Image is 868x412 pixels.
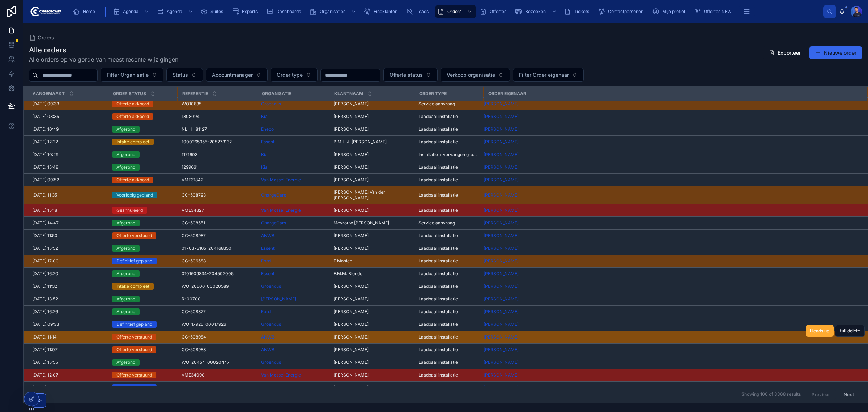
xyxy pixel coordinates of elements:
[182,220,252,226] a: CC-508551
[662,9,685,14] span: Mijn profiel
[182,233,252,239] a: CC-508987
[418,139,479,145] a: Laadpaal installatie
[261,152,268,157] span: Kia
[320,9,345,14] span: Organisaties
[484,258,858,264] a: [PERSON_NAME]
[484,220,858,226] a: [PERSON_NAME]
[261,139,275,145] a: Essent
[418,152,479,157] span: Installatie + vervangen groepenkast
[271,68,318,82] button: Select Button
[182,283,252,289] a: WO-20606-00020589
[32,177,103,183] a: [DATE] 09:52
[182,220,205,226] span: CC-508551
[418,245,458,251] span: Laadpaal installatie
[484,164,519,170] a: [PERSON_NAME]
[32,114,59,119] span: [DATE] 08:35
[182,164,252,170] a: 1299661
[418,114,458,119] span: Laadpaal installatie
[809,46,862,59] button: Nieuwe order
[261,192,286,198] span: ChargeCars
[29,6,61,17] img: App logo
[112,113,173,120] a: Offerte akkoord
[206,68,268,82] button: Select Button
[261,271,275,277] a: Essent
[418,177,458,183] span: Laadpaal installatie
[198,5,228,18] a: Suites
[333,177,369,183] span: [PERSON_NAME]
[83,9,95,14] span: Home
[477,5,511,18] a: Offertes
[418,164,458,170] span: Laadpaal installatie
[484,114,519,119] a: [PERSON_NAME]
[182,192,252,198] a: CC-508793
[116,101,149,107] div: Offerte akkoord
[261,245,275,251] a: Essent
[261,114,268,119] a: Kia
[261,101,325,107] a: Groendus
[484,192,858,198] a: [PERSON_NAME]
[418,233,479,239] a: Laadpaal installatie
[333,283,369,289] span: [PERSON_NAME]
[182,114,252,119] a: 1308094
[484,220,519,226] a: [PERSON_NAME]
[261,126,325,132] a: Eneco
[32,271,58,277] span: [DATE] 16:20
[32,126,103,132] a: [DATE] 10:49
[182,296,201,302] span: R-00700
[418,114,479,119] a: Laadpaal installatie
[447,9,461,14] span: Orders
[418,126,479,132] a: Laadpaal installatie
[182,245,252,251] a: 0170373165-204168350
[484,207,519,213] a: [PERSON_NAME]
[116,177,149,183] div: Offerte akkoord
[261,245,325,251] a: Essent
[32,220,103,226] a: [DATE] 14:47
[418,245,479,251] a: Laadpaal installatie
[261,126,274,132] a: Eneco
[418,220,479,226] a: Service aanvraag
[361,5,403,18] a: Eindklanten
[390,71,423,79] span: Offerte status
[107,71,149,79] span: Filter Organisatie
[116,258,152,264] div: Definitief gepland
[484,126,519,132] span: [PERSON_NAME]
[333,101,369,107] span: [PERSON_NAME]
[32,258,59,264] span: [DATE] 17:00
[32,114,103,119] a: [DATE] 08:35
[650,5,690,18] a: Mijn profiel
[574,9,589,14] span: Tickets
[261,207,301,213] a: Van Mossel Energie
[484,271,519,277] span: [PERSON_NAME]
[182,233,206,239] span: CC-508987
[32,233,103,239] a: [DATE] 11:50
[32,245,103,251] a: [DATE] 15:52
[418,220,455,226] span: Service aanvraag
[333,126,410,132] a: [PERSON_NAME]
[264,5,306,18] a: Dashboards
[112,139,173,145] a: Intake compleet
[32,271,103,277] a: [DATE] 16:20
[261,283,281,289] a: Groendus
[112,283,173,290] a: Intake compleet
[484,101,858,107] a: [PERSON_NAME]
[32,258,103,264] a: [DATE] 17:00
[112,126,173,133] a: Afgerond
[112,151,173,158] a: Afgerond
[333,189,410,201] span: [PERSON_NAME] Van der [PERSON_NAME]
[261,233,275,239] span: ANWB
[182,271,252,277] a: 0101609834-204502005
[32,139,58,145] span: [DATE] 12:22
[333,233,410,239] a: [PERSON_NAME]
[484,192,519,198] a: [PERSON_NAME]
[333,245,369,251] span: [PERSON_NAME]
[418,207,458,213] span: Laadpaal installatie
[182,207,252,213] a: VME34827
[182,114,200,119] span: 1308094
[484,271,858,277] a: [PERSON_NAME]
